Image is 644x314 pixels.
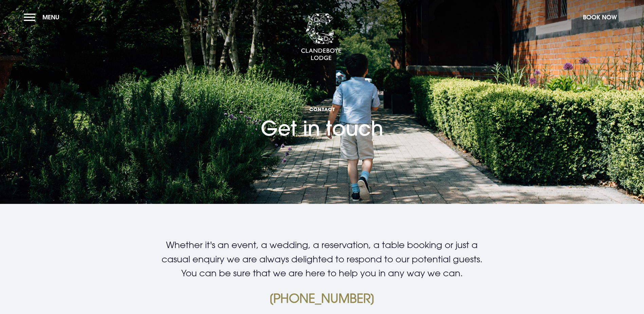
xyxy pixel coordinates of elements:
p: Whether it's an event, a wedding, a reservation, a table booking or just a casual enquiry we are ... [160,238,483,280]
button: Book Now [579,10,620,24]
span: Menu [42,13,59,21]
a: [PHONE_NUMBER] [269,291,375,306]
button: Menu [24,10,63,24]
img: Clandeboye Lodge [301,13,342,61]
span: Contact [261,106,383,112]
h1: Get in touch [261,67,383,140]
